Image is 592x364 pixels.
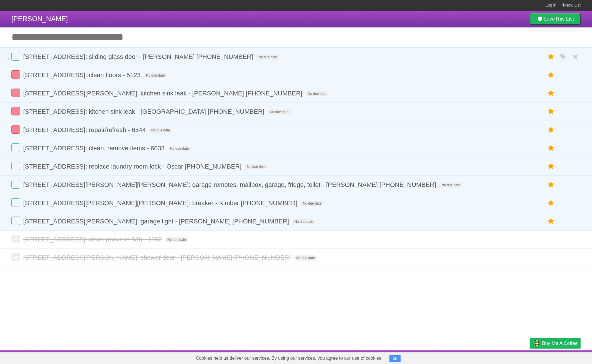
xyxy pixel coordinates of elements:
span: No due date [301,201,324,206]
label: Star task [546,52,557,61]
span: Buy me a coffee [542,338,578,348]
a: Suggest a feature [545,352,581,363]
span: [STREET_ADDRESS][PERSON_NAME]: garage light - [PERSON_NAME] [PHONE_NUMBER] [23,218,290,225]
label: Done [11,180,20,189]
span: [PERSON_NAME] [11,15,68,23]
label: Done [11,143,20,152]
span: [STREET_ADDRESS]: sliding glass door - [PERSON_NAME] [PHONE_NUMBER] [23,53,254,60]
label: Star task [546,143,557,153]
label: Done [11,52,20,61]
label: Star task [546,125,557,135]
label: Done [11,253,20,261]
span: No due date [144,73,167,78]
a: Terms [503,352,516,363]
b: This List [555,16,574,22]
span: No due date [267,109,291,115]
span: No due date [294,255,317,261]
span: [STREET_ADDRESS][PERSON_NAME]: shower door - [PERSON_NAME] [PHONE_NUMBER] [23,254,292,261]
span: Cookies help us deliver our services. By using our services, you agree to our use of cookies. [190,353,388,364]
label: Star task [546,162,557,171]
label: Done [11,198,20,207]
a: Buy me a coffee [530,338,581,349]
span: No due date [245,164,268,169]
span: [STREET_ADDRESS]: clean floors - 5123 [23,71,142,79]
label: Star task [546,107,557,116]
a: SaveThis List [530,13,581,25]
label: Star task [546,180,557,189]
span: No due date [256,55,279,60]
span: [STREET_ADDRESS][PERSON_NAME]: kitchen sink leak - [PERSON_NAME] [PHONE_NUMBER] [23,90,304,97]
label: Done [11,217,20,225]
a: Developers [473,352,496,363]
label: Done [11,89,20,97]
span: [STREET_ADDRESS]: replace laundry room lock - Oscar [PHONE_NUMBER] [23,163,243,170]
span: No due date [149,128,172,133]
span: [STREET_ADDRESS][PERSON_NAME][PERSON_NAME]: garage remotes, mailbox, garage, fridge, toilet - [PE... [23,181,437,188]
a: About [454,352,466,363]
span: No due date [292,219,315,224]
label: Done [11,162,20,170]
span: No due date [165,237,188,242]
label: Done [11,107,20,115]
label: Star task [546,217,557,226]
span: [STREET_ADDRESS]: kitchen sink leak - [GEOGRAPHIC_DATA] [PHONE_NUMBER] [23,108,266,115]
span: [STREET_ADDRESS]: clean, remove items - 6033 [23,145,166,152]
label: Star task [546,198,557,208]
span: [STREET_ADDRESS]: repair/refresh - 6844 [23,126,147,133]
img: Buy me a coffee [533,338,541,348]
span: [STREET_ADDRESS][PERSON_NAME][PERSON_NAME]: breaker - Kimber [PHONE_NUMBER] [23,199,299,207]
span: [STREET_ADDRESS]: clean (move in 8/8) - 1592 [23,236,163,243]
button: OK [389,355,401,362]
a: Privacy [523,352,537,363]
label: Star task [546,70,557,80]
label: Done [11,70,20,79]
label: Star task [546,89,557,98]
span: No due date [305,91,329,96]
label: Done [11,125,20,134]
span: No due date [168,146,191,151]
span: No due date [439,183,462,188]
label: Done [11,235,20,243]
